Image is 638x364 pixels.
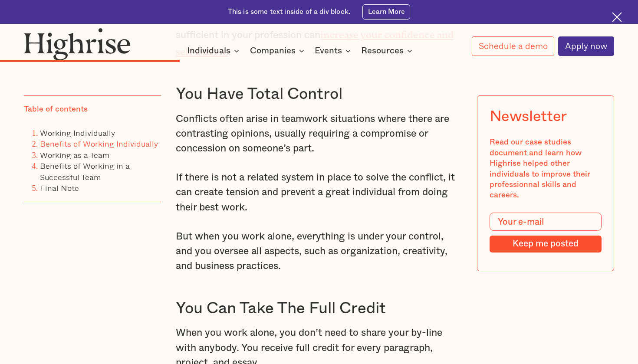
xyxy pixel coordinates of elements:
p: But when you work alone, everything is under your control, and you oversee all aspects, such as o... [176,229,462,274]
a: Apply now [558,36,614,56]
a: Benefits of Working Individually [40,138,158,150]
div: This is some text inside of a div block. [228,7,350,17]
form: Modal Form [490,213,602,253]
input: Your e-mail [490,213,602,231]
h3: You Have Total Control [176,84,462,104]
div: Individuals [187,46,230,56]
a: Benefits of Working in a Successful Team [40,160,130,183]
div: Read our case studies document and learn how Highrise helped other individuals to improve their p... [490,138,602,201]
div: Events [315,46,353,56]
input: Keep me posted [490,236,602,253]
p: Conflicts often arise in teamwork situations where there are contrasting opinions, usually requir... [176,111,462,156]
div: Companies [250,46,307,56]
p: If there is not a related system in place to solve the conflict, it can create tension and preven... [176,170,462,215]
a: Working as a Team [40,149,109,161]
div: Companies [250,46,296,56]
div: Individuals [187,46,242,56]
a: Learn More [362,4,411,20]
a: Working Individually [40,127,115,139]
img: Cross icon [612,12,622,22]
a: Final Note [40,182,79,194]
div: Newsletter [490,108,567,125]
img: Highrise logo [24,28,131,60]
div: Resources [361,46,415,56]
div: Table of contents [24,104,88,115]
a: Schedule a demo [472,36,554,56]
div: Resources [361,46,404,56]
div: Events [315,46,342,56]
h3: You Can Take The Full Credit [176,298,462,318]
